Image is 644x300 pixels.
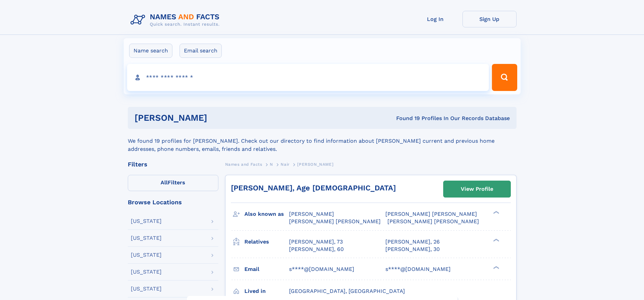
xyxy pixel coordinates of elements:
div: [US_STATE] [131,269,162,275]
div: ❯ [492,238,500,242]
label: Email search [180,44,222,58]
h3: Also known as [244,208,289,220]
div: [US_STATE] [131,252,162,258]
div: ❯ [492,265,500,270]
div: [US_STATE] [131,286,162,292]
label: Name search [129,44,172,58]
div: Browse Locations [128,199,218,205]
a: View Profile [444,181,510,197]
h1: [PERSON_NAME] [135,114,302,122]
div: ❯ [492,210,500,215]
span: [PERSON_NAME] [PERSON_NAME] [385,211,477,217]
a: N [270,160,273,168]
a: Nair [281,160,289,168]
img: Logo Names and Facts [128,11,225,29]
span: N [270,162,273,167]
div: [US_STATE] [131,218,162,224]
div: Filters [128,161,218,167]
a: [PERSON_NAME], 73 [289,238,343,246]
div: We found 19 profiles for [PERSON_NAME]. Check out our directory to find information about [PERSON... [128,129,517,153]
h3: Lived in [244,285,289,297]
span: Nair [281,162,289,167]
input: search input [127,64,489,91]
span: [PERSON_NAME] [PERSON_NAME] [289,218,381,225]
h3: Email [244,263,289,275]
a: Sign Up [462,11,517,27]
label: Filters [128,175,218,191]
button: Search Button [492,64,517,91]
a: [PERSON_NAME], 30 [385,246,440,253]
span: [PERSON_NAME] [PERSON_NAME] [387,218,479,225]
a: Log In [408,11,462,27]
div: [US_STATE] [131,235,162,241]
a: [PERSON_NAME], 60 [289,246,344,253]
div: Found 19 Profiles In Our Records Database [302,115,510,122]
h3: Relatives [244,236,289,248]
a: [PERSON_NAME], Age [DEMOGRAPHIC_DATA] [231,184,396,192]
a: Names and Facts [225,160,262,168]
span: [PERSON_NAME] [297,162,333,167]
span: All [161,179,168,186]
span: [GEOGRAPHIC_DATA], [GEOGRAPHIC_DATA] [289,288,405,294]
div: View Profile [461,181,493,197]
a: [PERSON_NAME], 26 [385,238,440,246]
span: [PERSON_NAME] [289,211,334,217]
